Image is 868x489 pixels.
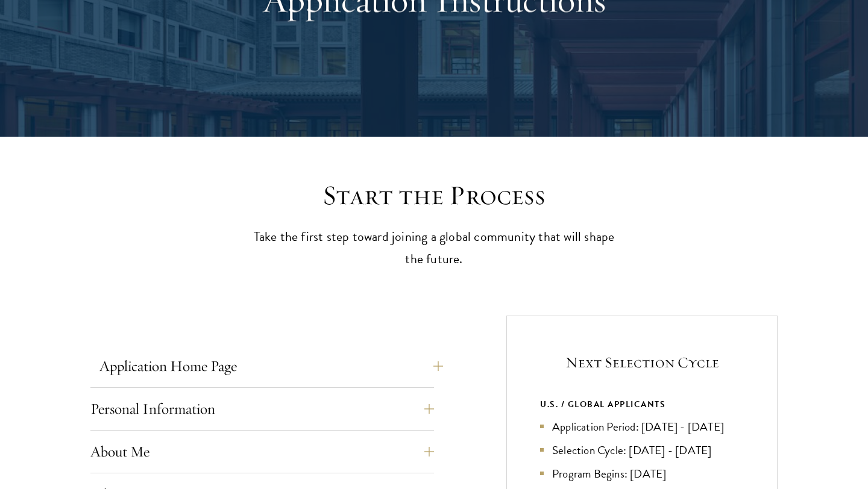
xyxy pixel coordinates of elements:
h5: Next Selection Cycle [540,352,744,373]
button: Application Home Page [99,352,443,381]
div: U.S. / GLOBAL APPLICANTS [540,397,744,412]
li: Selection Cycle: [DATE] - [DATE] [540,441,744,459]
button: About Me [90,437,434,466]
p: Take the first step toward joining a global community that will shape the future. [247,226,621,270]
button: Personal Information [90,394,434,423]
li: Application Period: [DATE] - [DATE] [540,418,744,435]
li: Program Begins: [DATE] [540,465,744,482]
h2: Start the Process [247,179,621,213]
